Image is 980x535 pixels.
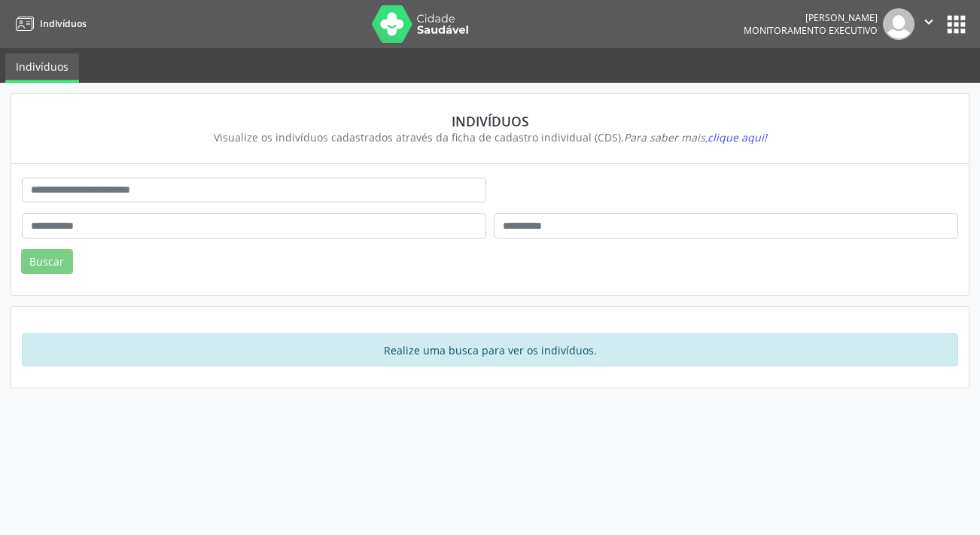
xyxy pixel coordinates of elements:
[32,113,948,129] div: Indivíduos
[708,130,767,144] span: clique aqui!
[915,8,943,40] button: 
[5,53,79,83] a: Indivíduos
[943,11,969,38] button: apps
[744,11,878,24] div: [PERSON_NAME]
[32,129,948,145] div: Visualize os indivíduos cadastrados através da ficha de cadastro individual (CDS).
[744,24,878,37] span: Monitoramento Executivo
[11,11,87,36] a: Indivíduos
[40,17,87,30] span: Indivíduos
[22,333,958,366] div: Realize uma busca para ver os indivíduos.
[883,8,915,40] img: img
[921,14,937,30] i: 
[624,130,767,144] i: Para saber mais,
[21,249,73,275] button: Buscar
